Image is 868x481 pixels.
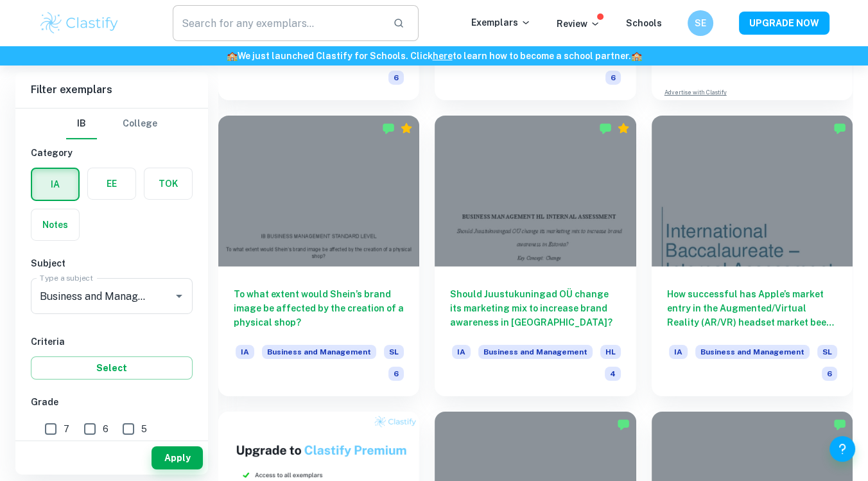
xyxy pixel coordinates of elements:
[557,17,600,31] p: Review
[39,10,120,36] img: Clastify logo
[66,109,157,139] div: Filter type choice
[400,122,413,135] div: Premium
[31,146,193,160] h6: Category
[388,367,404,381] span: 6
[384,345,404,359] span: SL
[695,345,810,359] span: Business and Management
[31,335,193,349] h6: Criteria
[433,51,453,61] a: here
[31,395,193,409] h6: Grade
[667,287,837,329] h6: How successful has Apple’s market entry in the Augmented/Virtual Reality (AR/VR) headset market b...
[31,209,79,240] button: Notes
[31,356,193,380] button: Select
[600,345,621,359] span: HL
[388,71,404,85] span: 6
[669,345,688,359] span: IA
[227,51,238,61] span: 🏫
[31,256,193,270] h6: Subject
[3,49,865,63] h6: We just launched Clastify for Schools. Click to learn how to become a school partner.
[435,116,636,396] a: Should Juustukuningad OÜ change its marketing mix to increase brand awareness in [GEOGRAPHIC_DATA...
[693,16,708,30] h6: SE
[144,168,192,199] button: TOK
[382,122,395,135] img: Marked
[688,10,713,36] button: SE
[471,15,531,30] p: Exemplars
[123,109,157,139] button: College
[262,345,376,359] span: Business and Management
[833,122,846,135] img: Marked
[173,5,383,41] input: Search for any exemplars...
[15,72,208,108] h6: Filter exemplars
[32,169,78,200] button: IA
[631,51,642,61] span: 🏫
[833,418,846,431] img: Marked
[739,12,829,35] button: UPGRADE NOW
[64,422,69,436] span: 7
[452,345,471,359] span: IA
[617,418,630,431] img: Marked
[88,168,135,199] button: EE
[40,272,93,283] label: Type a subject
[652,116,853,396] a: How successful has Apple’s market entry in the Augmented/Virtual Reality (AR/VR) headset market b...
[829,436,855,462] button: Help and Feedback
[599,122,612,135] img: Marked
[626,18,662,28] a: Schools
[170,287,188,305] button: Open
[605,71,621,85] span: 6
[141,422,147,436] span: 5
[103,422,108,436] span: 6
[66,109,97,139] button: IB
[617,122,630,135] div: Premium
[605,367,621,381] span: 4
[234,287,404,329] h6: To what extent would Shein’s brand image be affected by the creation of a physical shop?
[152,446,203,469] button: Apply
[817,345,837,359] span: SL
[664,88,727,97] a: Advertise with Clastify
[450,287,620,329] h6: Should Juustukuningad OÜ change its marketing mix to increase brand awareness in [GEOGRAPHIC_DATA]?
[478,345,593,359] span: Business and Management
[218,116,419,396] a: To what extent would Shein’s brand image be affected by the creation of a physical shop?IABusines...
[236,345,254,359] span: IA
[822,367,837,381] span: 6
